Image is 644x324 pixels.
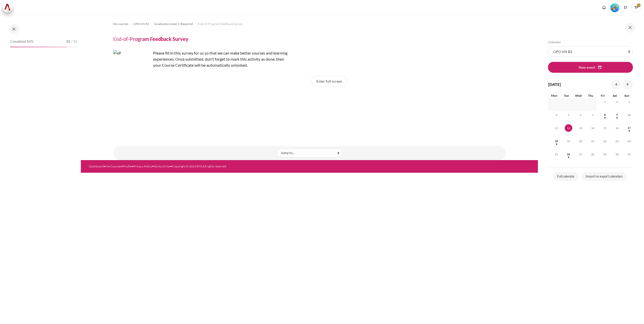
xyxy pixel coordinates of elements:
[113,20,506,28] nav: Navigation bar
[579,65,595,70] span: New event
[601,98,609,106] span: 1
[198,21,243,27] a: End-of-Program Feedback Survey
[81,15,538,160] section: Content
[113,50,290,68] p: Please fill in this survey for us so that we can make better courses and learning experiences. On...
[613,111,621,119] span: 9
[582,172,627,181] a: Import or export calendars
[311,76,348,86] button: Enter full screen
[610,3,619,12] div: Level #5
[601,94,605,97] span: Fri
[613,94,617,97] span: Sat
[548,62,633,72] button: New event
[575,94,582,97] span: Wed
[613,151,621,158] span: 30
[548,40,633,182] section: Blocks
[553,172,579,181] a: Full calendar
[577,111,584,119] span: 6
[589,124,597,132] span: 14
[613,137,621,145] span: 23
[589,151,597,158] span: 28
[10,39,33,44] span: Completed 84%
[565,153,572,156] a: Tuesday, 26 August events
[610,3,619,12] img: Level #5
[622,4,629,11] button: Languages
[624,94,629,97] span: Sun
[106,164,121,168] a: My Courses
[600,4,608,11] div: Show notification window with no new notifications
[601,124,609,132] span: 15
[625,137,633,145] span: 24
[613,98,621,106] span: 2
[565,111,572,119] span: 5
[553,151,560,158] span: 25
[601,151,609,158] span: 29
[10,47,66,47] div: 84%
[553,140,560,143] a: Monday, 18 August events
[172,164,226,168] a: Copyright © 2024 BTS All rights reserved
[577,151,584,158] span: 27
[625,127,633,130] a: Sunday, 17 August events
[613,124,621,132] span: 16
[4,4,11,11] img: Architeck
[553,111,560,119] span: 4
[3,3,15,13] a: Architeck Architeck
[548,40,633,44] h5: Calendar
[66,39,70,44] span: 21
[113,36,188,42] h4: End-of-Program Feedback Survey
[625,111,633,119] span: 10
[113,50,151,88] img: df
[631,3,641,13] span: TP
[588,94,593,97] span: Thu
[548,81,561,87] h4: [DATE]
[601,113,609,116] a: Friday, 8 August events
[625,124,633,132] span: 17
[134,164,152,168] a: Privacy Policy
[89,164,104,168] a: Dashboard
[154,22,193,26] span: Graduation Level 1: Required
[564,94,569,97] span: Tue
[133,22,149,26] span: OPO VN B2
[133,21,149,27] a: OPO VN B2
[553,137,560,145] span: 18
[601,137,609,145] span: 22
[553,124,560,132] span: 11
[565,137,572,145] span: 19
[589,111,597,119] span: 7
[560,124,572,137] td: Today
[631,3,641,13] a: User menu
[89,164,336,169] div: • • • • •
[625,98,633,106] span: 3
[601,111,609,119] span: 8
[625,151,633,158] span: 31
[271,91,347,129] iframe: End-of-Program Feedback Survey
[154,164,170,168] a: Terms of Use
[589,137,597,145] span: 21
[198,22,243,26] span: End-of-Program Feedback Survey
[71,39,77,44] span: / 25
[123,164,132,168] a: Profile
[608,3,621,12] a: Level #5
[154,21,193,27] a: Graduation Level 1: Required
[565,124,572,132] span: 12
[113,22,128,26] span: My courses
[565,151,572,158] span: 26
[613,113,621,116] a: Saturday, 9 August events
[551,94,557,97] span: Mon
[577,124,584,132] span: 13
[577,137,584,145] span: 20
[113,21,128,27] a: My courses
